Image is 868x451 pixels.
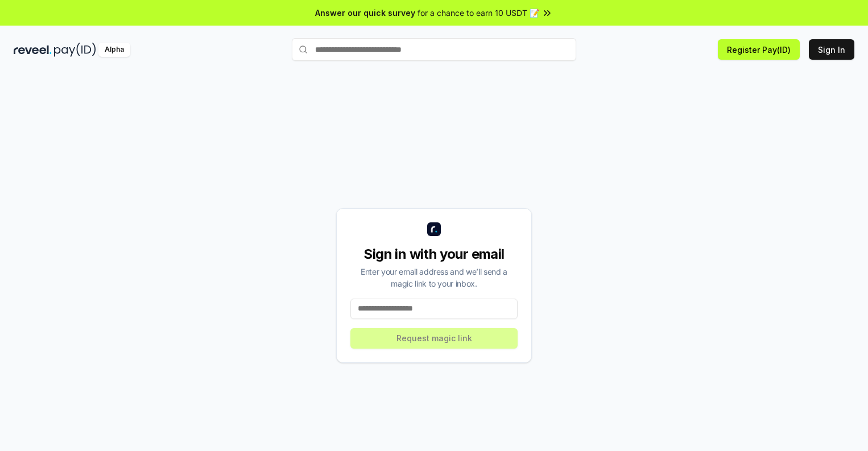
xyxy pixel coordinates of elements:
span: Answer our quick survey [315,7,415,19]
div: Enter your email address and we’ll send a magic link to your inbox. [350,266,518,289]
div: Sign in with your email [350,245,518,263]
div: Alpha [98,43,130,57]
img: logo_small [427,222,441,236]
img: pay_id [54,43,96,57]
span: for a chance to earn 10 USDT 📝 [418,7,539,19]
button: Register Pay(ID) [718,39,800,60]
button: Sign In [809,39,854,60]
img: reveel_dark [14,43,52,57]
